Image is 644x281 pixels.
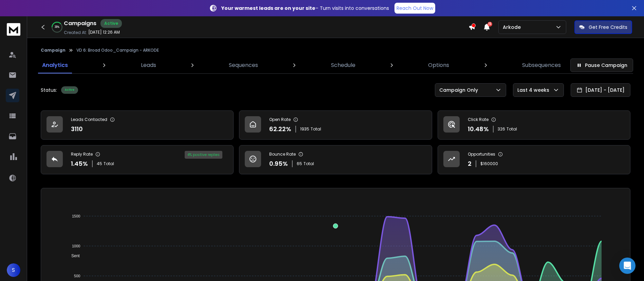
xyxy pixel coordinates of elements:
p: Campaign Only [439,87,481,93]
span: 45 [97,161,102,166]
p: 3110 [71,124,83,134]
p: Leads Contacted [71,117,107,122]
a: Schedule [327,57,360,73]
p: Leads [141,61,156,69]
p: Subsequences [522,61,561,69]
div: Active [61,86,78,94]
p: Created At: [64,30,87,35]
span: Total [104,161,114,166]
a: Sequences [225,57,262,73]
button: S [7,263,20,277]
p: 10.48 % [468,124,489,134]
p: 0.95 % [269,159,288,169]
p: Reach Out Now [397,5,433,12]
p: Options [428,61,449,69]
p: 38 % [55,25,59,29]
button: Campaign [41,48,66,53]
p: Get Free Credits [589,24,627,31]
p: Schedule [331,61,355,69]
span: Sent [66,253,80,258]
p: Click Rate [468,117,489,122]
a: Leads Contacted3110 [41,110,234,140]
a: Leads [137,57,160,73]
p: – Turn visits into conversations [221,5,389,12]
span: 1935 [300,126,309,132]
span: 65 [297,161,302,166]
p: Open Rate [269,117,291,122]
p: Status: [41,87,57,93]
p: 1.45 % [71,159,88,169]
p: Arkode [503,24,523,31]
a: Bounce Rate0.95%65Total [239,145,432,174]
a: Click Rate10.48%326Total [438,110,630,140]
a: Options [424,57,453,73]
a: Subsequences [518,57,565,73]
button: [DATE] - [DATE] [571,83,630,97]
p: Last 4 weeks [517,87,552,93]
p: VD 6: Broad Odoo_Campaign - ARKODE [76,48,159,53]
a: Opportunities2$160000 [438,145,630,174]
span: Total [303,161,314,166]
a: Reach Out Now [394,3,435,14]
span: Total [311,126,321,132]
p: Sequences [229,61,258,69]
h1: Campaigns [64,19,96,28]
p: Reply Rate [71,152,93,157]
button: Pause Campaign [570,58,633,72]
p: Analytics [42,61,68,69]
div: Active [100,19,122,28]
p: Bounce Rate [269,152,296,157]
a: Reply Rate1.45%45Total4% positive replies [41,145,234,174]
tspan: 1500 [72,214,80,218]
span: 326 [498,126,505,132]
span: Total [507,126,517,132]
button: Get Free Credits [574,20,632,34]
p: Opportunities [468,152,495,157]
div: Open Intercom Messenger [619,258,636,274]
strong: Your warmest leads are on your site [221,5,315,12]
a: Open Rate62.22%1935Total [239,110,432,140]
a: Analytics [38,57,72,73]
img: logo [7,23,20,36]
span: 15 [487,22,492,27]
div: 4 % positive replies [185,151,222,159]
tspan: 1000 [72,244,80,248]
p: [DATE] 12:26 AM [88,30,120,35]
tspan: 500 [74,274,80,278]
p: 62.22 % [269,124,291,134]
p: $ 160000 [480,161,498,166]
p: 2 [468,159,472,169]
